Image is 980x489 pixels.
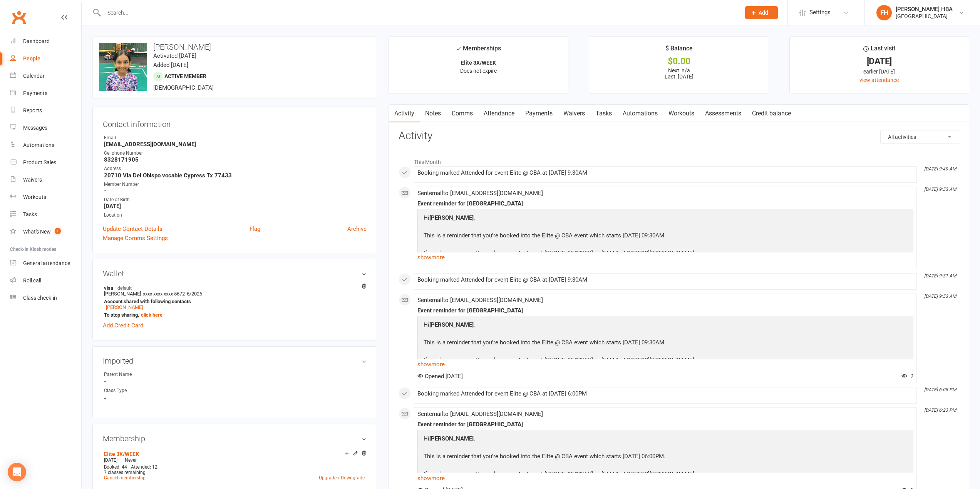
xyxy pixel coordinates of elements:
a: People [10,50,81,67]
strong: 8328171905 [104,156,367,163]
div: — [102,457,367,463]
a: Cancel membership [104,475,146,481]
div: Payments [23,90,47,96]
p: Next: n/a Last: [DATE] [596,67,761,80]
a: view attendance [859,77,899,83]
div: Event reminder for [GEOGRAPHIC_DATA] [417,421,913,428]
div: FH [876,5,892,20]
p: This is a reminder that you're booked into the Elite @ CBA event which starts [DATE] 09:30AM. [422,231,698,242]
div: Automations [23,142,54,148]
div: Event reminder for [GEOGRAPHIC_DATA] [417,307,913,314]
a: Calendar [10,67,81,85]
span: [DATE] [104,457,117,463]
h3: Contact information [103,117,367,129]
li: [PERSON_NAME] [103,284,367,319]
a: Waivers [558,105,590,122]
div: Email [104,134,367,142]
a: Reports [10,102,81,119]
div: [DATE] [797,57,962,65]
a: Messages [10,119,81,137]
a: Add Credit Card [103,321,143,330]
h3: Activity [399,130,959,142]
span: Add [759,10,768,16]
a: Workouts [10,189,81,206]
a: Automations [10,137,81,154]
h3: Wallet [103,269,367,278]
div: Location [104,212,367,219]
input: Search... [102,7,735,18]
a: Attendance [478,105,520,122]
div: Booking marked Attended for event Elite @ CBA at [DATE] 9:30AM [417,277,913,283]
div: earlier [DATE] [797,67,962,76]
div: Product Sales [23,159,56,165]
i: [DATE] 9:53 AM [924,187,956,192]
a: Update Contact Details [103,224,162,234]
span: default [115,285,134,291]
p: If you have any questions please contact us at [PHONE_NUMBER] or [EMAIL_ADDRESS][DOMAIN_NAME]. [422,469,698,481]
strong: [DATE] [104,203,367,210]
a: General attendance kiosk mode [10,255,81,272]
strong: To stop sharing, [104,312,363,318]
strong: [PERSON_NAME] [429,435,474,442]
span: Settings [809,4,831,21]
a: Automations [617,105,663,122]
div: Open Intercom Messenger [8,463,26,481]
a: Clubworx [9,8,28,27]
a: Assessments [700,105,747,122]
a: Dashboard [10,33,81,50]
a: show more [417,359,913,370]
div: Booking marked Attended for event Elite @ CBA at [DATE] 6:00PM [417,391,913,397]
div: $0.00 [596,57,761,65]
a: Product Sales [10,154,81,171]
div: Member Number [104,181,367,188]
a: show more [417,252,913,263]
span: 1 [55,228,61,234]
a: Credit balance [747,105,796,122]
p: This is a reminder that you're booked into the Elite @ CBA event which starts [DATE] 09:30AM. [422,338,698,349]
a: Activity [389,105,420,122]
span: Booked: 44 [104,464,127,470]
strong: [PERSON_NAME] [429,321,474,328]
div: What's New [23,229,51,235]
a: Roll call [10,272,81,289]
i: ✓ [456,45,461,52]
i: [DATE] 9:53 AM [924,294,956,299]
h3: Membership [103,434,367,443]
strong: Account shared with following contacts [104,299,363,304]
h3: Imported [103,357,367,365]
span: 6/2026 [187,291,202,297]
li: This Month [399,154,959,166]
div: Workouts [23,194,46,200]
div: Cellphone Number [104,150,367,157]
span: Opened [DATE] [417,373,463,380]
span: Attended: 12 [131,464,157,470]
span: Sent email to [EMAIL_ADDRESS][DOMAIN_NAME] [417,297,543,304]
span: Sent email to [EMAIL_ADDRESS][DOMAIN_NAME] [417,190,543,197]
i: [DATE] 6:08 PM [924,387,956,392]
strong: visa [104,285,363,291]
a: Manage Comms Settings [103,234,168,243]
a: Tasks [590,105,617,122]
span: xxxx xxxx xxxx 5672 [143,291,185,297]
a: click here [141,312,162,318]
div: Last visit [863,43,895,57]
strong: Elite 3X/WEEK [461,60,496,66]
a: Notes [420,105,446,122]
a: Archive [347,224,367,234]
a: Elite 3X/WEEK [104,451,139,457]
div: $ Balance [665,43,693,57]
div: Class Type [104,387,168,394]
a: Payments [10,85,81,102]
p: If you have any questions please contact us at [PHONE_NUMBER] or [EMAIL_ADDRESS][DOMAIN_NAME]. [422,355,698,367]
div: Class check-in [23,295,57,301]
span: Active member [164,73,206,79]
strong: 20710 Via Del Obispo vocable Cypress Tx 77433 [104,172,367,179]
div: People [23,55,40,62]
a: show more [417,473,913,484]
div: Messages [23,125,47,131]
a: Waivers [10,171,81,189]
strong: - [104,395,367,402]
time: Added [DATE] [153,62,188,68]
i: [DATE] 9:31 AM [924,273,956,279]
button: Add [745,6,778,19]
